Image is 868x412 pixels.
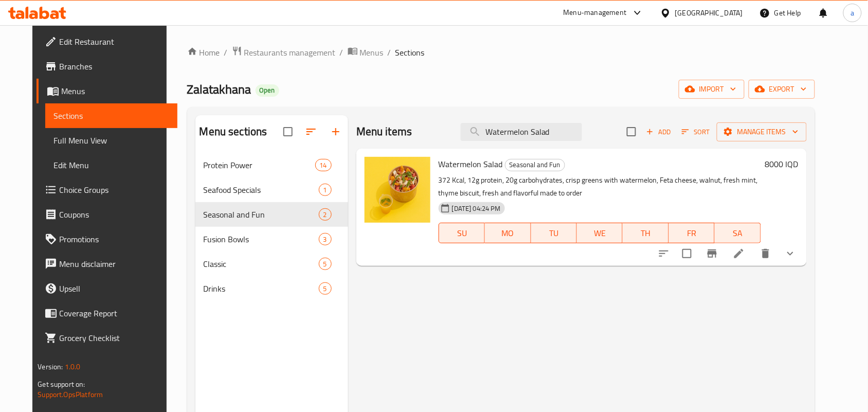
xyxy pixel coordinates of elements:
[627,226,664,241] span: TH
[323,119,348,144] button: Add section
[37,227,177,252] a: Promotions
[717,122,807,141] button: Manage items
[37,276,177,301] a: Upsell
[679,124,713,140] button: Sort
[725,126,799,138] span: Manage items
[700,241,725,266] button: Branch-specific-item
[319,258,332,270] div: items
[531,223,577,243] button: TU
[687,83,736,96] span: import
[360,46,384,59] span: Menus
[676,243,698,264] span: Select to update
[753,241,778,266] button: delete
[195,153,348,177] div: Protein Power14
[37,301,177,326] a: Coverage Report
[623,223,668,243] button: TH
[535,226,573,241] span: TU
[719,226,756,241] span: SA
[642,124,675,140] span: Add item
[439,174,761,200] p: 372 Kcal, 12g protein, 20g carbohydrates, crisp greens with watermelon, Feta cheese, walnut, fres...
[778,241,803,266] button: show more
[59,307,169,319] span: Coverage Report
[448,204,505,213] span: [DATE] 04:24 PM
[489,226,527,241] span: MO
[256,86,279,95] span: Open
[59,282,169,295] span: Upsell
[37,54,177,79] a: Branches
[682,126,710,138] span: Sort
[45,103,177,128] a: Sections
[395,46,425,59] span: Sections
[675,7,743,19] div: [GEOGRAPHIC_DATA]
[340,46,343,59] li: /
[204,184,319,196] span: Seafood Specials
[765,157,799,171] h6: 8000 IQD
[59,35,169,48] span: Edit Restaurant
[642,124,675,140] button: Add
[195,252,348,276] div: Classic5
[204,282,319,295] div: Drinks
[851,7,854,19] span: a
[319,210,331,220] span: 2
[38,388,103,401] a: Support.OpsPlatform
[187,78,251,101] span: Zalatakhana
[38,360,63,373] span: Version:
[45,128,177,153] a: Full Menu View
[65,360,81,373] span: 1.0.0
[319,233,332,245] div: items
[485,223,531,243] button: MO
[319,284,331,294] span: 5
[37,326,177,350] a: Grocery Checklist
[581,226,619,241] span: WE
[365,157,430,223] img: Watermelon Salad
[38,378,85,391] span: Get support on:
[675,124,717,140] span: Sort items
[61,85,169,97] span: Menus
[232,46,336,59] a: Restaurants management
[59,208,169,221] span: Coupons
[187,46,220,59] a: Home
[37,252,177,276] a: Menu disclaimer
[204,159,315,171] span: Protein Power
[715,223,761,243] button: SA
[784,247,797,260] svg: Show Choices
[439,156,503,172] span: Watermelon Salad
[356,124,412,139] h2: Menu items
[299,119,323,144] span: Sort sections
[59,233,169,245] span: Promotions
[204,233,319,245] span: Fusion Bowls
[195,276,348,301] div: Drinks5
[679,80,745,99] button: import
[53,110,169,122] span: Sections
[256,84,279,97] div: Open
[388,46,391,59] li: /
[195,202,348,227] div: Seasonal and Fun2
[669,223,715,243] button: FR
[319,235,331,244] span: 3
[645,126,673,138] span: Add
[59,332,169,344] span: Grocery Checklist
[53,159,169,171] span: Edit Menu
[439,223,485,243] button: SU
[319,184,332,196] div: items
[244,46,336,59] span: Restaurants management
[53,134,169,147] span: Full Menu View
[749,80,815,99] button: export
[37,202,177,227] a: Coupons
[59,258,169,270] span: Menu disclaimer
[195,227,348,252] div: Fusion Bowls3
[319,282,332,295] div: items
[200,124,267,139] h2: Menu sections
[319,208,332,221] div: items
[37,79,177,103] a: Menus
[733,247,745,260] a: Edit menu item
[621,121,642,142] span: Select section
[204,208,319,221] span: Seasonal and Fun
[187,46,815,59] nav: breadcrumb
[757,83,807,96] span: export
[505,159,565,171] span: Seasonal and Fun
